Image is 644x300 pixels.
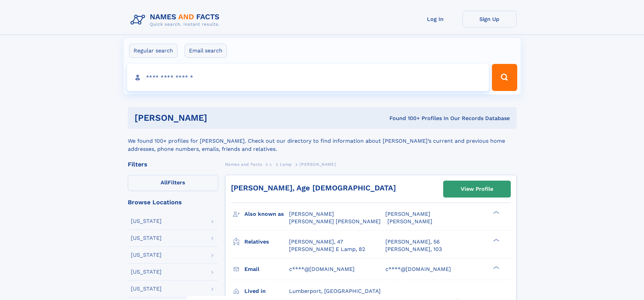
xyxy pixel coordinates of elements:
[185,44,227,58] label: Email search
[128,161,218,167] div: Filters
[280,162,292,167] span: Lamp
[231,184,396,192] a: [PERSON_NAME], Age [DEMOGRAPHIC_DATA]
[129,44,177,58] label: Regular search
[385,246,442,253] a: [PERSON_NAME], 103
[462,11,517,27] a: Sign Up
[408,11,462,27] a: Log In
[131,269,162,275] div: [US_STATE]
[127,64,489,91] input: search input
[244,285,289,297] h3: Lived in
[289,238,343,246] a: [PERSON_NAME], 47
[300,162,336,167] span: [PERSON_NAME]
[135,114,299,122] h1: [PERSON_NAME]
[289,246,365,253] a: [PERSON_NAME] E Lamp, 82
[131,218,162,224] div: [US_STATE]
[128,175,218,191] label: Filters
[131,286,162,292] div: [US_STATE]
[128,11,225,29] img: Logo Names and Facts
[280,160,292,168] a: Lamp
[461,181,493,197] div: View Profile
[244,208,289,220] h3: Also known as
[270,162,272,167] span: L
[387,218,432,225] span: [PERSON_NAME]
[244,263,289,275] h3: Email
[161,179,168,186] span: All
[128,199,218,205] div: Browse Locations
[270,160,272,168] a: L
[131,235,162,241] div: [US_STATE]
[289,218,381,225] span: [PERSON_NAME] [PERSON_NAME]
[289,288,381,294] span: Lumberport, [GEOGRAPHIC_DATA]
[289,211,334,217] span: [PERSON_NAME]
[225,160,262,168] a: Names and Facts
[128,129,517,153] div: We found 100+ profiles for [PERSON_NAME]. Check out our directory to find information about [PERS...
[492,210,500,215] div: ❯
[444,181,510,197] a: View Profile
[298,115,510,122] div: Found 100+ Profiles In Our Records Database
[244,236,289,248] h3: Relatives
[492,238,500,242] div: ❯
[492,265,500,270] div: ❯
[131,252,162,258] div: [US_STATE]
[492,64,517,91] button: Search Button
[385,211,430,217] span: [PERSON_NAME]
[385,238,440,246] a: [PERSON_NAME], 56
